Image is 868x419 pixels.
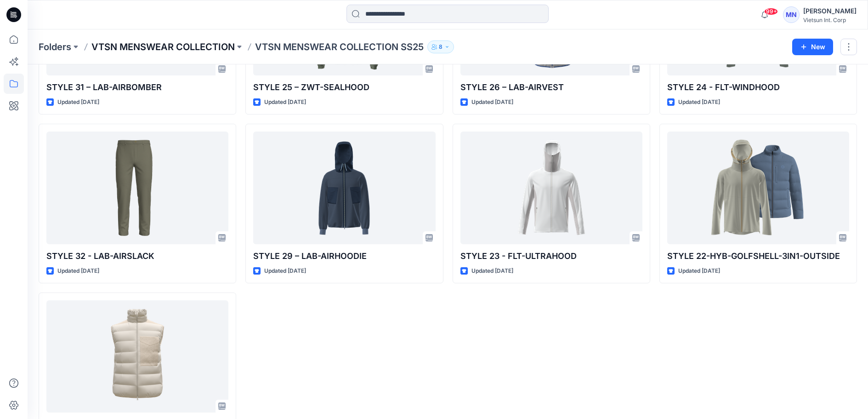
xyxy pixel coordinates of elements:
[46,81,228,94] p: STYLE 31 – LAB-AIRBOMBER
[667,250,849,263] p: STYLE 22-HYB-GOLFSHELL-3IN1-OUTSIDE
[460,132,642,244] a: STYLE 23 - FLT-ULTRAHOOD
[667,81,849,94] p: STYLE 24 - FLT-WINDHOOD
[460,250,642,263] p: STYLE 23 - FLT-ULTRAHOOD
[57,266,99,276] p: Updated [DATE]
[253,250,435,263] p: STYLE 29 – LAB-AIRHOODIE
[427,40,454,53] button: 8
[792,39,833,55] button: New
[471,98,513,107] p: Updated [DATE]
[264,98,306,107] p: Updated [DATE]
[667,132,849,244] a: STYLE 22-HYB-GOLFSHELL-3IN1-OUTSIDE
[264,266,306,276] p: Updated [DATE]
[803,17,857,23] div: Vietsun Int. Corp
[46,132,228,244] a: STYLE 32 - LAB-AIRSLACK
[253,132,435,244] a: STYLE 29 – LAB-AIRHOODIE
[91,40,235,53] a: VTSN MENSWEAR COLLECTION
[255,40,424,53] p: VTSN MENSWEAR COLLECTION SS25
[783,6,800,23] div: MN
[460,81,642,94] p: STYLE 26 – LAB-AIRVEST
[764,8,778,15] span: 99+
[439,42,443,52] p: 8
[57,98,99,107] p: Updated [DATE]
[46,300,228,413] a: STYLE 30 – LAB-AIRDOWN-GIL
[471,266,513,276] p: Updated [DATE]
[678,98,720,107] p: Updated [DATE]
[46,250,228,263] p: STYLE 32 - LAB-AIRSLACK
[678,266,720,276] p: Updated [DATE]
[803,6,857,17] div: [PERSON_NAME]
[253,81,435,94] p: STYLE 25 – ZWT-SEALHOOD
[39,40,71,53] a: Folders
